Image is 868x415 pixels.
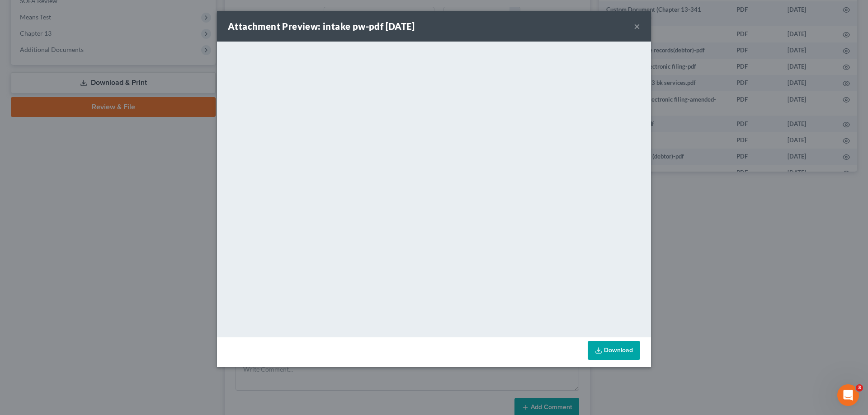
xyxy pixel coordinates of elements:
a: Download [588,341,640,360]
strong: Attachment Preview: intake pw-pdf [DATE] [228,21,415,32]
span: 3 [856,384,863,392]
iframe: <object ng-attr-data='[URL][DOMAIN_NAME]' type='application/pdf' width='100%' height='650px'></ob... [217,42,651,335]
iframe: Intercom live chat [837,384,859,406]
button: × [634,21,640,32]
